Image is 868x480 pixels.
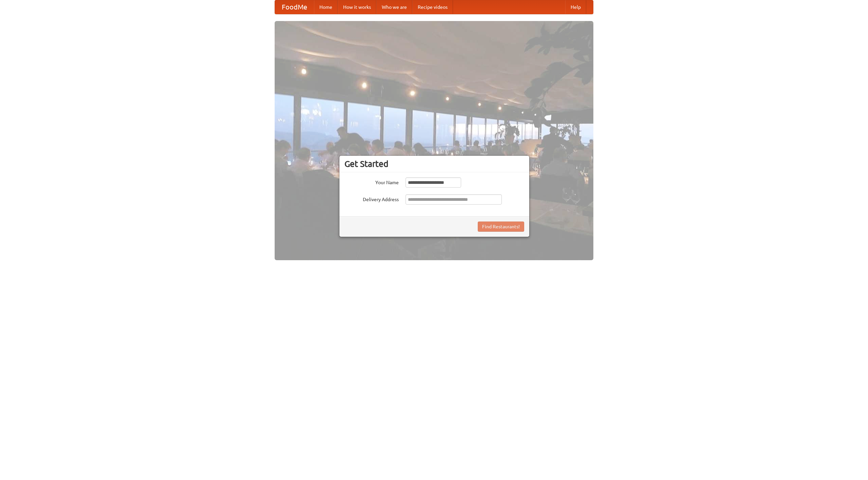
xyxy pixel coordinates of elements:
label: Delivery Address [344,194,399,203]
a: Home [314,0,338,14]
button: Find Restaurants! [478,222,524,232]
h3: Get Started [344,159,524,169]
label: Your Name [344,177,399,186]
a: How it works [338,0,376,14]
a: Who we are [376,0,412,14]
a: Recipe videos [412,0,453,14]
a: FoodMe [275,0,314,14]
a: Help [565,0,586,14]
